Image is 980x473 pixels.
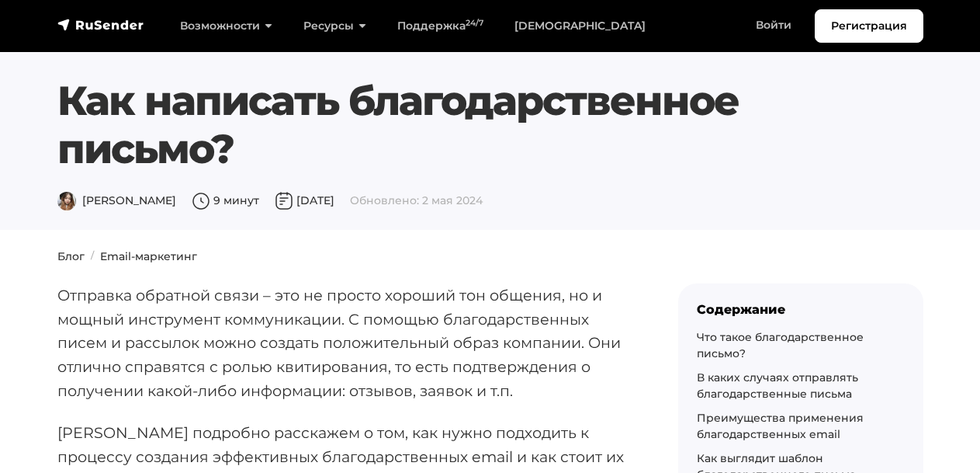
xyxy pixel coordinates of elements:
a: Ресурсы [288,10,382,42]
img: RuSender [57,17,144,33]
a: Поддержка24/7 [382,10,499,42]
a: В каких случаях отправлять благодарственные письма [697,370,858,401]
span: [DATE] [275,193,334,207]
a: Возможности [164,10,288,42]
span: Обновлено: 2 мая 2024 [350,193,483,207]
span: 9 минут [192,193,259,207]
a: Блог [57,249,85,263]
div: Содержание [697,302,905,317]
p: Отправка обратной связи – это не просто хороший тон общения, но и мощный инструмент коммуникации.... [57,283,629,403]
sup: 24/7 [466,18,483,28]
a: Преимущества применения благодарственных email [697,411,864,441]
a: Что такое благодарственное письмо? [697,330,864,360]
img: Дата публикации [275,192,293,210]
li: Email-маркетинг [85,249,197,265]
span: [PERSON_NAME] [57,193,176,207]
img: Время чтения [192,192,210,210]
h1: Как написать благодарственное письмо? [57,77,850,174]
a: [DEMOGRAPHIC_DATA] [499,10,661,42]
a: Войти [740,9,807,41]
a: Регистрация [815,9,923,43]
nav: breadcrumb [48,249,933,265]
